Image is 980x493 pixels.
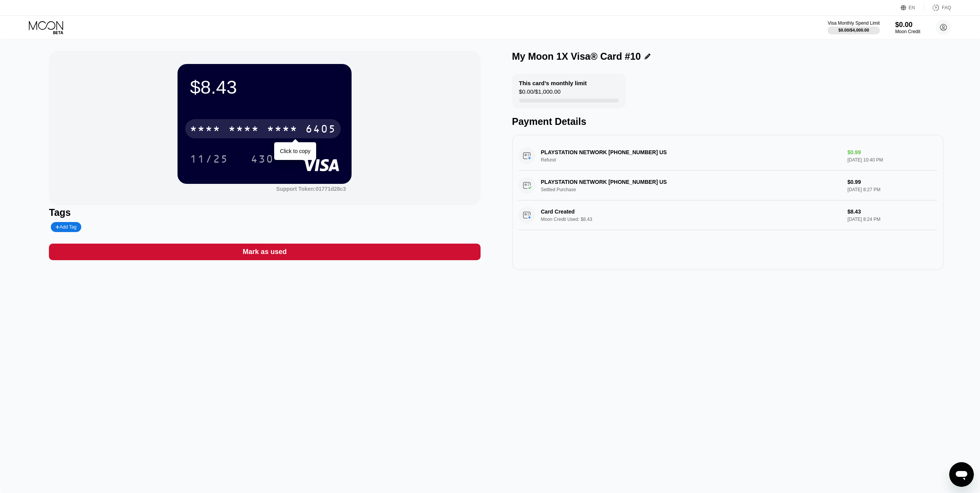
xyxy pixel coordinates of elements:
div: Visa Monthly Spend Limit [828,20,879,26]
div: 430 [251,154,274,166]
div: 11/25 [190,154,228,166]
div: Payment Details [512,116,943,127]
div: Tags [49,207,480,218]
div: Mark as used [243,247,286,256]
iframe: Button to launch messaging window, conversation in progress [949,462,974,487]
div: Support Token: 01771d28c3 [276,186,346,192]
div: EN [909,5,915,10]
div: $0.00 / $1,000.00 [519,88,561,99]
div: Add Tag [51,222,81,232]
div: Mark as used [49,244,480,260]
div: $0.00Moon Credit [895,21,920,34]
div: $8.43 [190,76,339,98]
div: Add Tag [55,224,76,230]
div: $0.00 [895,21,920,29]
div: This card’s monthly limit [519,80,587,86]
div: EN [901,4,924,12]
div: Support Token:01771d28c3 [276,186,346,192]
div: 6405 [305,124,336,136]
div: FAQ [942,5,951,10]
div: Moon Credit [895,29,920,34]
div: Click to copy [280,148,310,154]
div: $0.00 / $4,000.00 [838,28,869,32]
div: My Moon 1X Visa® Card #10 [512,51,641,62]
div: Visa Monthly Spend Limit$0.00/$4,000.00 [828,20,879,34]
div: FAQ [924,4,951,12]
div: 11/25 [184,149,234,168]
div: 430 [245,149,280,168]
